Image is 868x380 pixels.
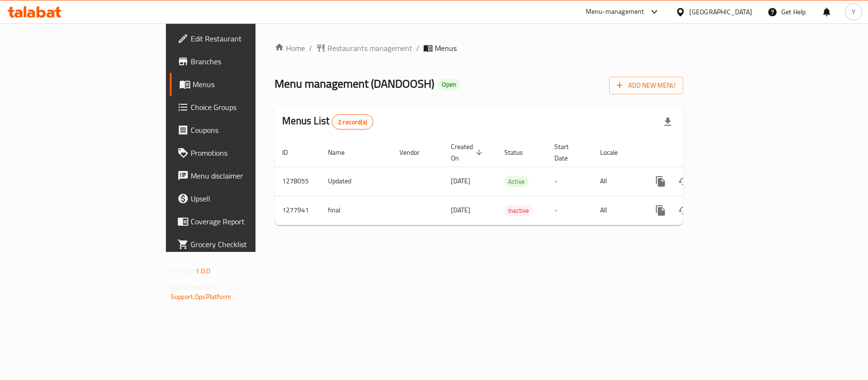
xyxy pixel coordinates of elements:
[193,79,303,90] span: Menus
[171,281,214,293] span: Get support on:
[332,114,373,130] div: Total records count
[320,196,392,225] td: final
[170,73,311,96] a: Menus
[586,6,644,18] div: Menu-management
[332,118,373,127] span: 2 record(s)
[438,80,460,89] span: Open
[642,138,748,167] th: Actions
[170,141,311,164] a: Promotions
[399,147,432,158] span: Vendor
[328,147,357,158] span: Name
[275,138,748,225] table: enhanced table
[170,187,311,210] a: Upsell
[600,147,630,158] span: Locale
[170,210,311,233] a: Coverage Report
[649,170,672,193] button: more
[547,167,592,196] td: -
[195,265,210,277] span: 1.0.0
[170,27,311,50] a: Edit Restaurant
[547,196,592,225] td: -
[275,73,434,94] span: Menu management ( DANDOOSH )
[191,124,303,136] span: Coupons
[170,164,311,187] a: Menu disclaimer
[170,50,311,73] a: Branches
[504,205,533,216] div: Inactive
[609,77,683,94] button: Add New Menu
[191,147,303,159] span: Promotions
[672,170,695,193] button: Change Status
[191,101,303,113] span: Choice Groups
[416,42,419,54] li: /
[656,110,679,133] div: Export file
[191,33,303,44] span: Edit Restaurant
[451,175,470,187] span: [DATE]
[592,167,642,196] td: All
[191,239,303,250] span: Grocery Checklist
[170,119,311,141] a: Coupons
[191,193,303,204] span: Upsell
[171,265,194,277] span: Version:
[504,205,533,216] span: Inactive
[689,7,752,17] div: [GEOGRAPHIC_DATA]
[451,204,470,216] span: [DATE]
[672,199,695,222] button: Change Status
[282,114,373,130] h2: Menus List
[327,42,412,54] span: Restaurants management
[435,42,457,54] span: Menus
[191,170,303,181] span: Menu disclaimer
[592,196,642,225] td: All
[504,176,529,187] span: Active
[554,141,581,164] span: Start Date
[171,290,231,303] a: Support.OpsPlatform
[438,79,460,90] div: Open
[649,199,672,222] button: more
[504,147,535,158] span: Status
[170,96,311,119] a: Choice Groups
[316,42,412,54] a: Restaurants management
[170,233,311,256] a: Grocery Checklist
[191,56,303,67] span: Branches
[451,141,485,164] span: Created On
[282,147,300,158] span: ID
[275,42,683,54] nav: breadcrumb
[191,216,303,227] span: Coverage Report
[617,80,675,91] span: Add New Menu
[852,7,856,17] span: Y
[320,167,392,196] td: Updated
